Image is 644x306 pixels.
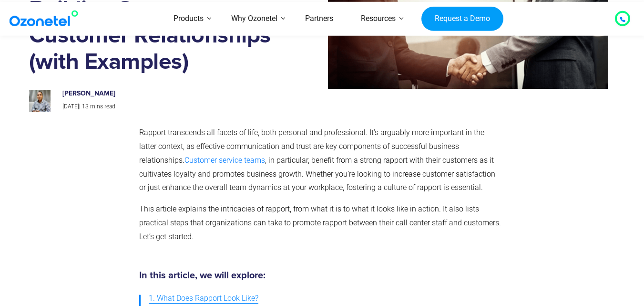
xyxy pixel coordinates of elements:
a: Partners [291,2,347,36]
a: Customer service teams [184,156,265,165]
a: Resources [347,2,409,36]
span: 1. What Does Rapport Look Like? [149,292,258,306]
p: This article explains the intricacies of rapport, from what it is to what it looks like in action... [139,202,501,243]
img: prashanth-kancherla_avatar-200x200.jpeg [29,90,51,112]
span: 13 [82,103,89,110]
span: [DATE] [62,103,79,110]
h5: In this article, we will explore: [139,271,501,280]
p: | [62,102,264,112]
a: Why Ozonetel [217,2,291,36]
a: Products [160,2,217,36]
p: Rapport transcends all facets of life, both personal and professional. It’s arguably more importa... [139,126,501,195]
span: mins read [90,103,115,110]
a: Request a Demo [421,6,503,31]
h6: [PERSON_NAME] [62,90,264,98]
